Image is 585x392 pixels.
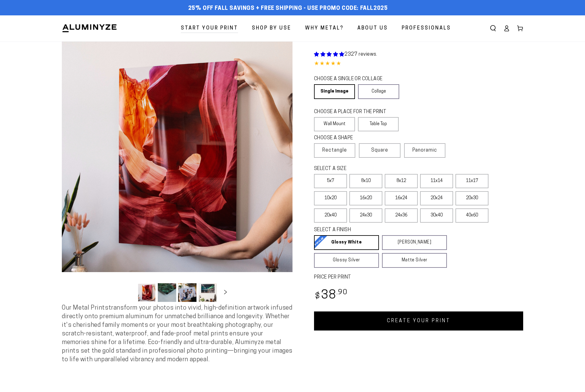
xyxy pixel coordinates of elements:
[382,253,447,268] a: Matte Silver
[385,208,418,223] label: 24x36
[371,147,388,154] span: Square
[305,24,344,33] span: Why Metal?
[349,208,382,223] label: 24x30
[314,174,347,188] label: 5x7
[349,174,382,188] label: 8x10
[176,20,243,37] a: Start Your Print
[382,235,447,250] a: [PERSON_NAME]
[314,84,355,99] a: Single Image
[158,283,176,302] button: Load image 2 in gallery view
[358,117,399,131] label: Table Top
[314,208,347,223] label: 20x40
[198,283,217,302] button: Load image 4 in gallery view
[357,24,388,33] span: About Us
[456,208,488,223] label: 40x60
[181,24,238,33] span: Start Your Print
[314,311,523,331] a: CREATE YOUR PRINT
[188,5,388,12] span: 25% off FALL Savings + Free Shipping - Use Promo Code: FALL2025
[402,24,451,33] span: Professionals
[314,235,379,250] a: Glossy White
[62,305,292,363] span: Our Metal Prints transform your photos into vivid, high-definition artwork infused directly onto ...
[314,290,348,302] bdi: 38
[336,289,348,296] sup: .90
[314,60,523,69] div: 4.85 out of 5.0 stars
[353,20,392,37] a: About Us
[62,42,292,304] media-gallery: Gallery Viewer
[456,174,488,188] label: 11x17
[349,191,382,205] label: 16x20
[420,208,453,223] label: 30x40
[397,20,456,37] a: Professionals
[314,135,394,142] legend: CHOOSE A SHAPE
[314,274,523,281] label: PRICE PER PRINT
[456,191,488,205] label: 20x30
[385,174,418,188] label: 8x12
[252,24,291,33] span: Shop By Use
[420,174,453,188] label: 11x14
[315,292,320,301] span: $
[314,109,393,116] legend: CHOOSE A PLACE FOR THE PRINT
[314,227,432,234] legend: SELECT A FINISH
[385,191,418,205] label: 16x24
[122,286,136,299] button: Slide left
[412,148,437,153] span: Panoramic
[178,283,197,302] button: Load image 3 in gallery view
[486,22,500,35] summary: Search our site
[137,283,156,302] button: Load image 1 in gallery view
[300,20,348,37] a: Why Metal?
[247,20,296,37] a: Shop By Use
[420,191,453,205] label: 20x24
[62,24,117,33] img: Aluminyze
[314,191,347,205] label: 10x20
[314,117,355,131] label: Wall Mount
[314,165,437,172] legend: SELECT A SIZE
[219,286,232,299] button: Slide right
[314,253,379,268] a: Glossy Silver
[314,76,393,83] legend: CHOOSE A SINGLE OR COLLAGE
[322,147,347,154] span: Rectangle
[358,84,399,99] a: Collage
